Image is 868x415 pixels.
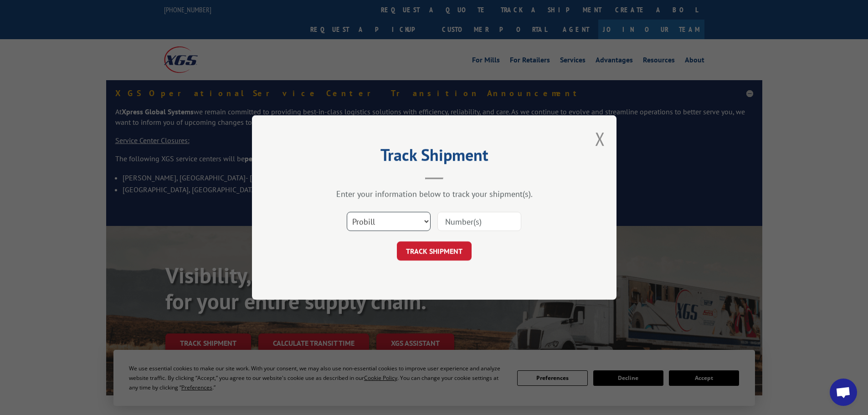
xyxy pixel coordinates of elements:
[298,189,571,199] div: Enter your information below to track your shipment(s).
[397,241,472,261] button: TRACK SHIPMENT
[437,212,521,231] input: Number(s)
[298,149,571,166] h2: Track Shipment
[830,379,857,406] a: Open chat
[595,127,605,151] button: Close modal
